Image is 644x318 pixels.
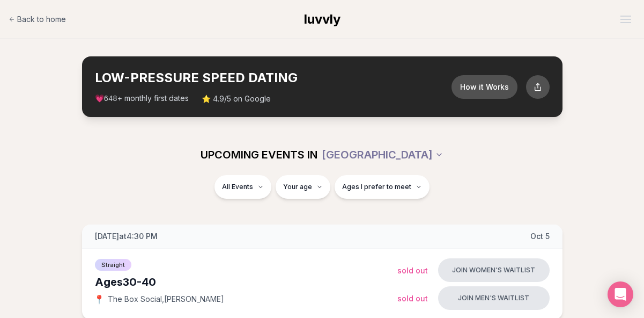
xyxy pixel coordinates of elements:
[201,147,317,162] span: UPCOMING EVENTS IN
[104,95,117,103] span: 648
[335,175,430,199] button: Ages I prefer to meet
[222,183,253,191] span: All Events
[608,281,633,307] div: Open Intercom Messenger
[304,11,340,28] a: luvvly
[108,294,224,305] span: The Box Social , [PERSON_NAME]
[95,295,103,303] span: 📍
[214,175,271,199] button: All Events
[95,274,397,290] div: Ages 30-40
[397,294,428,303] span: Sold Out
[342,183,411,191] span: Ages I prefer to meet
[95,231,158,242] span: [DATE] at 4:30 PM
[9,9,66,30] a: Back to home
[276,175,330,199] button: Your age
[530,231,550,242] span: Oct 5
[17,14,66,25] span: Back to home
[304,11,340,27] span: luvvly
[397,266,428,275] span: Sold Out
[95,69,451,86] h2: LOW-PRESSURE SPEED DATING
[438,258,550,282] button: Join women's waitlist
[283,183,312,191] span: Your age
[616,11,635,27] button: Open menu
[438,286,550,310] button: Join men's waitlist
[451,75,517,99] button: How it Works
[95,93,189,104] span: 💗 + monthly first dates
[95,259,131,271] span: Straight
[322,143,443,167] button: [GEOGRAPHIC_DATA]
[202,93,271,104] span: ⭐ 4.9/5 on Google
